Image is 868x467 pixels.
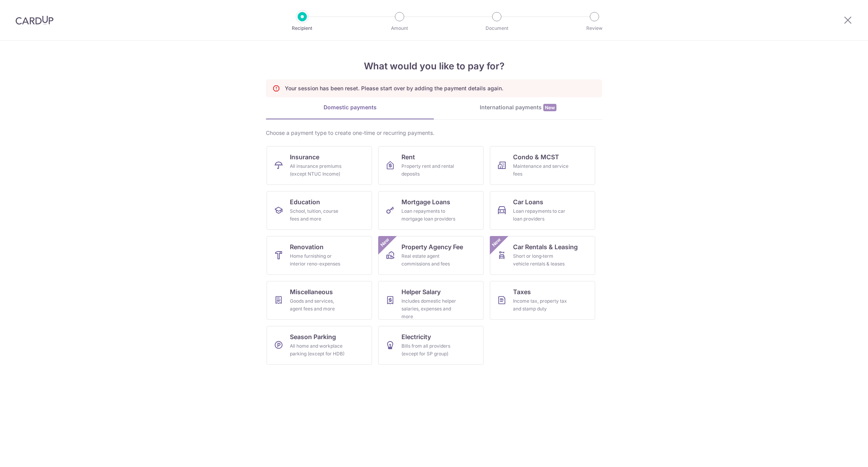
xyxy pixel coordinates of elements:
[378,281,484,320] a: Helper SalaryIncludes domestic helper salaries, expenses and more
[267,236,372,275] a: RenovationHome furnishing or interior reno-expenses
[267,191,372,230] a: EducationSchool, tuition, course fees and more
[513,252,569,268] div: Short or long‑term vehicle rentals & leases
[818,444,860,463] iframe: Opens a widget where you can find more information
[513,297,569,313] div: Income tax, property tax and stamp duty
[513,207,569,223] div: Loan repayments to car loan providers
[513,152,559,162] span: Condo & MCST
[490,146,595,185] a: Condo & MCSTMaintenance and service fees
[378,146,484,185] a: RentProperty rent and rental deposits
[290,252,346,268] div: Home furnishing or interior reno-expenses
[15,16,53,25] img: CardUp
[267,281,372,320] a: MiscellaneousGoods and services, agent fees and more
[267,146,372,185] a: InsuranceAll insurance premiums (except NTUC Income)
[274,24,331,32] p: Recipient
[290,152,319,162] span: Insurance
[266,59,602,73] h4: What would you like to pay for?
[543,104,556,111] span: New
[266,103,434,111] div: Domestic payments
[378,191,484,230] a: Mortgage LoansLoan repayments to mortgage loan providers
[401,207,457,223] div: Loan repayments to mortgage loan providers
[401,252,457,268] div: Real estate agent commissions and fees
[290,197,320,207] span: Education
[290,297,346,313] div: Goods and services, agent fees and more
[490,236,503,249] span: New
[285,84,503,92] p: Your session has been reset. Please start over by adding the payment details again.
[267,326,372,365] a: Season ParkingAll home and workplace parking (except for HDB)
[490,191,595,230] a: Car LoansLoan repayments to car loan providers
[401,162,457,178] div: Property rent and rental deposits
[468,24,525,32] p: Document
[401,297,457,321] div: Includes domestic helper salaries, expenses and more
[401,242,463,252] span: Property Agency Fee
[513,162,569,178] div: Maintenance and service fees
[290,342,346,358] div: All home and workplace parking (except for HDB)
[566,24,623,32] p: Review
[378,236,484,275] a: Property Agency FeeReal estate agent commissions and feesNew
[371,24,428,32] p: Amount
[266,129,602,137] div: Choose a payment type to create one-time or recurring payments.
[379,236,391,249] span: New
[290,242,324,252] span: Renovation
[401,332,431,341] span: Electricity
[401,197,450,207] span: Mortgage Loans
[513,287,531,296] span: Taxes
[290,207,346,223] div: School, tuition, course fees and more
[513,242,578,252] span: Car Rentals & Leasing
[434,103,602,112] div: International payments
[490,236,595,275] a: Car Rentals & LeasingShort or long‑term vehicle rentals & leasesNew
[290,162,346,178] div: All insurance premiums (except NTUC Income)
[513,197,543,207] span: Car Loans
[490,281,595,320] a: TaxesIncome tax, property tax and stamp duty
[290,332,336,341] span: Season Parking
[401,342,457,358] div: Bills from all providers (except for SP group)
[401,152,415,162] span: Rent
[378,326,484,365] a: ElectricityBills from all providers (except for SP group)
[290,287,333,296] span: Miscellaneous
[401,287,441,296] span: Helper Salary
